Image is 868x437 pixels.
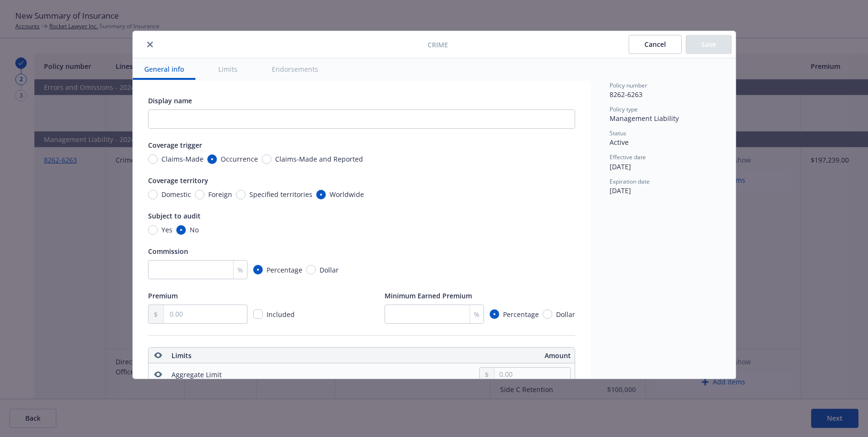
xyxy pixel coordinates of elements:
[249,189,312,199] span: Specified territories
[195,190,204,199] input: Foreign
[148,154,158,164] input: Claims-Made
[148,96,192,105] span: Display name
[275,154,363,164] span: Claims-Made and Reported
[610,129,626,137] span: Status
[148,176,208,185] span: Coverage territory
[171,370,222,380] div: Aggregate Limit
[330,189,364,199] span: Worldwide
[148,141,202,150] span: Coverage trigger
[164,305,246,323] input: 0.00
[610,105,638,113] span: Policy type
[237,265,243,275] span: %
[495,368,570,381] input: 0.00
[556,309,575,319] span: Dollar
[161,154,204,164] span: Claims-Made
[176,225,186,235] input: No
[503,309,539,319] span: Percentage
[610,90,643,99] span: 8262-6263
[260,58,330,80] button: Endorsements
[490,309,499,319] input: Percentage
[148,247,188,256] span: Commission
[190,225,199,235] span: No
[610,81,647,89] span: Policy number
[148,211,201,220] span: Subject to audit
[148,190,158,199] input: Domestic
[629,35,682,54] button: Cancel
[267,265,302,275] span: Percentage
[375,348,574,363] th: Amount
[148,225,158,235] input: Yes
[610,162,631,171] span: [DATE]
[610,114,679,123] span: Management Liability
[161,225,172,235] span: Yes
[253,265,263,274] input: Percentage
[474,309,480,319] span: %
[161,189,191,199] span: Domestic
[320,265,339,275] span: Dollar
[208,189,232,199] span: Foreign
[267,310,295,319] span: Included
[306,265,316,274] input: Dollar
[543,309,552,319] input: Dollar
[133,58,195,80] button: General info
[168,348,331,363] th: Limits
[144,39,156,50] button: close
[236,190,246,199] input: Specified territories
[148,291,178,300] span: Premium
[316,190,326,199] input: Worldwide
[207,58,249,80] button: Limits
[610,186,631,195] span: [DATE]
[610,138,629,147] span: Active
[610,177,650,186] span: Expiration date
[385,291,472,300] span: Minimum Earned Premium
[221,154,258,164] span: Occurrence
[262,154,271,164] input: Claims-Made and Reported
[610,153,646,161] span: Effective date
[428,40,448,50] span: Crime
[207,154,217,164] input: Occurrence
